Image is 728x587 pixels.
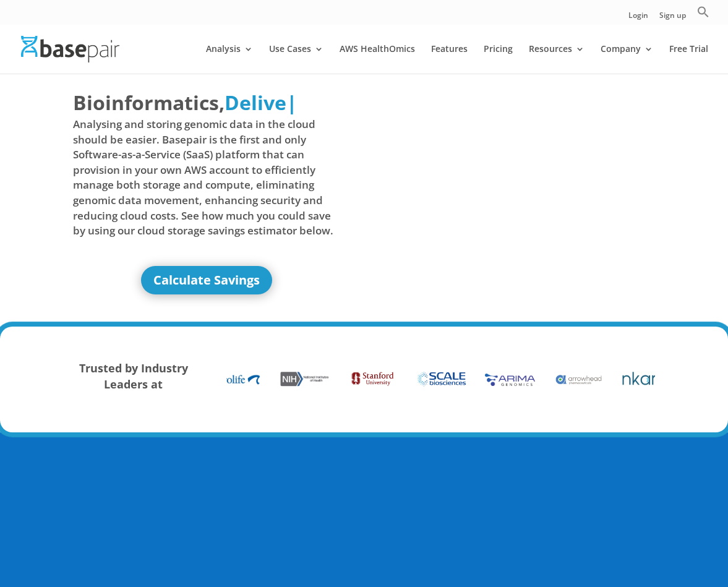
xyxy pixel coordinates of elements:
[529,45,585,74] a: Resources
[79,361,188,392] strong: Trusted by Industry Leaders at
[669,45,708,74] a: Free Trial
[697,6,709,25] a: Search Icon Link
[206,45,253,74] a: Analysis
[484,45,513,74] a: Pricing
[628,12,648,25] a: Login
[601,45,653,74] a: Company
[659,12,686,25] a: Sign up
[697,6,709,18] svg: Search
[141,266,272,294] a: Calculate Savings
[21,36,119,62] img: Basepair
[225,89,286,116] span: Delive
[371,88,638,239] iframe: Basepair - NGS Analysis Simplified
[73,88,225,117] span: Bioinformatics,
[431,45,468,74] a: Features
[340,45,415,74] a: AWS HealthOmics
[269,45,323,74] a: Use Cases
[286,89,298,116] span: |
[73,117,340,239] span: Analysing and storing genomic data in the cloud should be easier. Basepair is the first and only ...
